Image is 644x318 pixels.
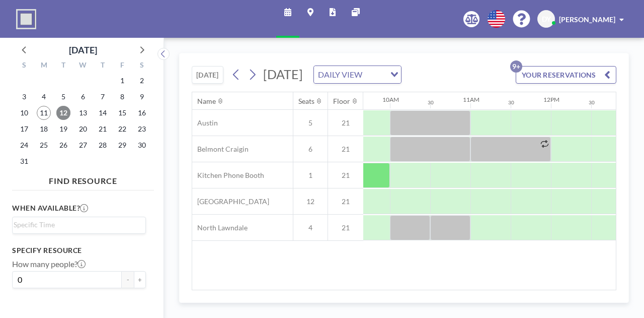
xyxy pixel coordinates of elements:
div: 12PM [543,96,559,103]
div: [DATE] [69,43,97,57]
span: 21 [328,118,363,128]
div: 10AM [382,96,399,103]
span: North Lawndale [192,223,248,232]
button: [DATE] [192,66,223,84]
span: Saturday, August 23, 2025 [135,122,149,136]
span: 5 [293,118,328,128]
img: organization-logo [16,9,36,29]
span: Saturday, August 2, 2025 [135,74,149,88]
span: 6 [293,145,328,154]
h4: FIND RESOURCE [12,172,154,186]
span: [DATE] [263,67,303,82]
span: Sunday, August 31, 2025 [17,154,31,168]
span: Tuesday, August 12, 2025 [56,106,70,120]
span: Saturday, August 16, 2025 [135,106,149,120]
span: Sunday, August 10, 2025 [17,106,31,120]
span: Tuesday, August 19, 2025 [56,122,70,136]
span: Belmont Craigin [192,145,249,154]
span: Monday, August 18, 2025 [37,122,51,136]
div: Search for option [13,217,145,232]
span: Monday, August 4, 2025 [37,90,51,104]
span: Thursday, August 21, 2025 [96,122,110,136]
span: Sunday, August 17, 2025 [17,122,31,136]
div: Floor [333,97,350,106]
div: W [73,59,93,73]
span: Friday, August 22, 2025 [115,122,129,136]
span: 4 [293,223,328,232]
div: T [93,59,112,73]
span: Tuesday, August 5, 2025 [56,90,70,104]
span: Friday, August 1, 2025 [115,74,129,88]
span: [GEOGRAPHIC_DATA] [192,197,269,206]
span: Wednesday, August 6, 2025 [76,90,90,104]
span: 21 [328,171,363,180]
div: S [132,59,151,73]
span: Saturday, August 9, 2025 [135,90,149,104]
span: Kitchen Phone Booth [192,171,264,180]
span: Friday, August 15, 2025 [115,106,129,120]
span: 21 [328,145,363,154]
span: Thursday, August 14, 2025 [96,106,110,120]
span: Monday, August 25, 2025 [37,138,51,152]
span: Wednesday, August 27, 2025 [76,138,90,152]
span: Monday, August 11, 2025 [37,106,51,120]
div: 30 [428,99,434,106]
button: YOUR RESERVATIONS9+ [516,66,616,84]
input: Search for option [14,219,140,230]
div: 30 [589,99,595,106]
label: How many people? [12,259,86,269]
span: Thursday, August 7, 2025 [96,90,110,104]
div: F [112,59,132,73]
div: Search for option [314,66,401,83]
span: Wednesday, August 20, 2025 [76,122,90,136]
span: Friday, August 8, 2025 [115,90,129,104]
span: [PERSON_NAME] [559,15,615,24]
span: 1 [293,171,328,180]
div: Name [197,97,216,106]
button: + [134,271,146,288]
span: Friday, August 29, 2025 [115,138,129,152]
div: Seats [298,97,314,106]
span: 21 [328,223,363,232]
span: Austin [192,118,218,128]
span: DAILY VIEW [316,68,364,81]
span: Wednesday, August 13, 2025 [76,106,90,120]
input: Search for option [365,68,384,81]
div: 11AM [463,96,479,103]
span: Saturday, August 30, 2025 [135,138,149,152]
div: M [34,59,54,73]
span: Sunday, August 24, 2025 [17,138,31,152]
h3: Specify resource [12,246,146,255]
span: Sunday, August 3, 2025 [17,90,31,104]
span: 12 [293,197,328,206]
p: 9+ [510,60,522,73]
span: 21 [328,197,363,206]
div: 30 [508,99,514,106]
label: Floor [12,296,31,306]
span: Thursday, August 28, 2025 [96,138,110,152]
div: T [54,59,73,73]
div: S [15,59,34,73]
span: DY [542,15,551,24]
button: - [122,271,134,288]
span: Tuesday, August 26, 2025 [56,138,70,152]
